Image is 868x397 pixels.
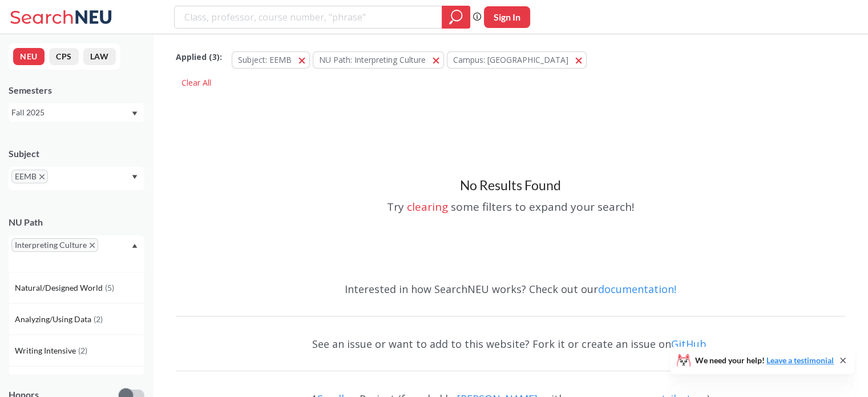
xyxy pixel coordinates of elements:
[9,235,144,272] div: Interpreting CultureX to remove pillDropdown arrowNatural/Designed World(5)Analyzing/Using Data(2...
[90,243,95,248] svg: X to remove pill
[9,103,144,122] div: Fall 2025Dropdown arrow
[453,54,568,65] span: Campus: [GEOGRAPHIC_DATA]
[11,106,131,119] div: Fall 2025
[78,346,87,355] span: ( 2 )
[695,356,834,364] span: We need your help!
[176,51,222,63] span: Applied ( 3 ):
[49,48,79,65] button: CPS
[176,74,217,91] div: Clear All
[404,199,451,214] div: clearing
[11,170,48,183] span: EEMBX to remove pill
[11,238,98,252] span: Interpreting CultureX to remove pill
[15,313,94,326] span: Analyzing/Using Data
[9,84,144,97] div: Semesters
[232,51,310,69] button: Subject: EEMB
[176,272,845,306] div: Interested in how SearchNEU works? Check out our
[176,327,845,360] div: See an issue or want to add to this website? Fork it or create an issue on .
[176,177,845,194] h3: No Results Found
[598,282,676,296] a: documentation!
[671,337,706,351] a: GitHub
[449,9,463,25] svg: magnifying glass
[484,6,530,28] button: Sign In
[442,6,470,29] div: magnifying glass
[105,283,114,292] span: ( 5 )
[9,167,144,190] div: EEMBX to remove pillDropdown arrow
[132,243,138,248] svg: Dropdown arrow
[238,54,292,65] span: Subject: EEMB
[132,175,138,179] svg: Dropdown arrow
[132,111,138,116] svg: Dropdown arrow
[15,282,105,294] span: Natural/Designed World
[83,48,116,65] button: LAW
[183,7,434,27] input: Class, professor, course number, "phrase"
[319,54,426,65] span: NU Path: Interpreting Culture
[9,216,144,228] div: NU Path
[15,344,78,357] span: Writing Intensive
[39,174,45,179] svg: X to remove pill
[13,48,45,65] button: NEU
[766,355,834,365] a: Leave a testimonial
[176,194,845,215] div: Try some filters to expand your search!
[9,147,144,160] div: Subject
[313,51,444,69] button: NU Path: Interpreting Culture
[447,51,587,69] button: Campus: [GEOGRAPHIC_DATA]
[94,314,103,324] span: ( 2 )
